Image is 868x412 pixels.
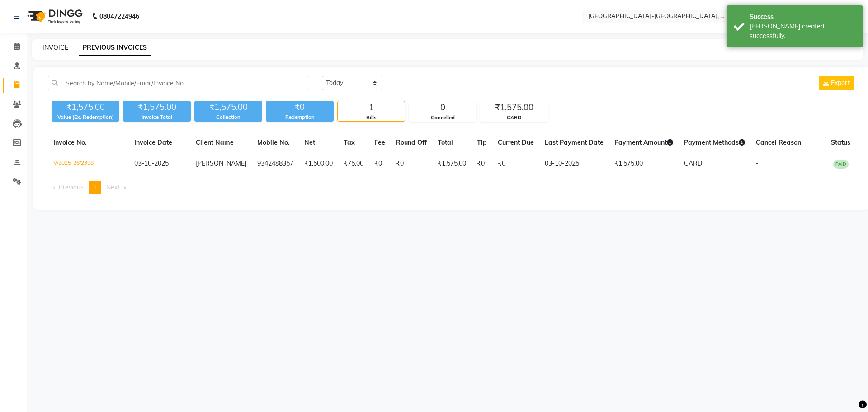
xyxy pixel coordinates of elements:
div: Bill created successfully. [750,22,856,41]
td: ₹0 [492,153,539,175]
td: ₹0 [369,153,391,175]
span: Round Off [396,138,427,147]
div: ₹1,575.00 [194,101,262,114]
td: V/2025-26/2398 [48,153,129,175]
div: ₹1,575.00 [123,101,191,114]
span: Invoice No. [53,138,87,147]
div: ₹1,575.00 [52,101,119,114]
span: CARD [684,159,702,167]
div: 1 [338,101,405,114]
td: ₹0 [391,153,432,175]
span: Previous [59,183,84,191]
span: Payment Methods [684,138,745,147]
div: Cancelled [409,114,476,122]
td: ₹1,575.00 [609,153,679,175]
td: ₹75.00 [338,153,369,175]
span: Payment Amount [614,138,673,147]
td: 9342488357 [252,153,299,175]
div: 0 [409,101,476,114]
img: logo [23,4,85,29]
div: Redemption [266,114,334,121]
span: Tip [477,138,487,147]
div: Collection [194,114,262,121]
span: - [756,159,759,167]
span: Export [831,79,850,87]
span: Fee [374,138,385,147]
nav: Pagination [48,181,856,194]
td: 03-10-2025 [539,153,609,175]
span: [PERSON_NAME] [196,159,246,167]
div: Value (Ex. Redemption) [52,114,119,121]
div: ₹1,575.00 [481,101,547,114]
span: Mobile No. [257,138,290,147]
input: Search by Name/Mobile/Email/Invoice No [48,76,308,90]
button: Export [819,76,854,90]
span: Tax [344,138,355,147]
div: ₹0 [266,101,334,114]
b: 08047224946 [99,4,139,29]
span: 03-10-2025 [134,159,169,167]
span: Net [304,138,315,147]
div: Invoice Total [123,114,191,121]
td: ₹0 [472,153,492,175]
span: Last Payment Date [545,138,604,147]
span: Invoice Date [134,138,172,147]
span: Status [831,138,850,147]
div: CARD [481,114,547,122]
span: Client Name [196,138,234,147]
a: PREVIOUS INVOICES [79,40,151,56]
td: ₹1,500.00 [299,153,338,175]
a: INVOICE [42,43,68,52]
td: ₹1,575.00 [432,153,472,175]
div: Bills [338,114,405,122]
span: PAID [833,160,849,169]
span: Total [438,138,453,147]
span: Cancel Reason [756,138,801,147]
span: 1 [93,183,97,191]
div: Success [750,12,856,22]
span: Current Due [498,138,534,147]
span: Next [106,183,120,191]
